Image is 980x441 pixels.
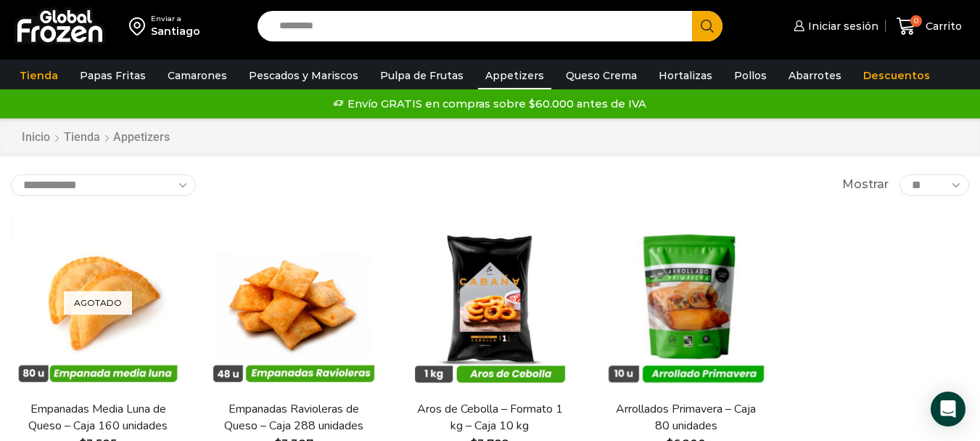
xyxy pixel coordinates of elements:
[64,291,132,315] p: Agotado
[922,19,962,33] span: Carrito
[373,62,471,89] a: Pulpa de Frutas
[20,401,176,434] a: Empanadas Media Luna de Queso – Caja 160 unidades
[21,129,170,146] nav: Breadcrumb
[129,14,151,39] img: address-field-icon.svg
[727,62,774,89] a: Pollos
[151,14,200,24] div: Enviar a
[215,401,372,434] a: Empanadas Ravioleras de Queso – Caja 288 unidades
[12,62,65,89] a: Tienda
[931,392,965,426] div: Open Intercom Messenger
[651,62,720,89] a: Hortalizas
[910,15,922,27] span: 0
[893,9,965,44] a: 0 Carrito
[478,62,551,89] a: Appetizers
[21,129,51,146] a: Inicio
[73,62,153,89] a: Papas Fritas
[11,174,196,196] select: Pedido de la tienda
[781,62,849,89] a: Abarrotes
[63,129,101,146] a: Tienda
[856,62,937,89] a: Descuentos
[790,12,878,41] a: Iniciar sesión
[608,401,765,434] a: Arrollados Primavera – Caja 80 unidades
[692,11,722,41] button: Search button
[113,130,170,144] h1: Appetizers
[559,62,644,89] a: Queso Crema
[842,177,889,193] span: Mostrar
[151,24,200,39] div: Santiago
[411,401,568,434] a: Aros de Cebolla – Formato 1 kg – Caja 10 kg
[804,19,878,33] span: Iniciar sesión
[160,62,234,89] a: Camarones
[242,62,366,89] a: Pescados y Mariscos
